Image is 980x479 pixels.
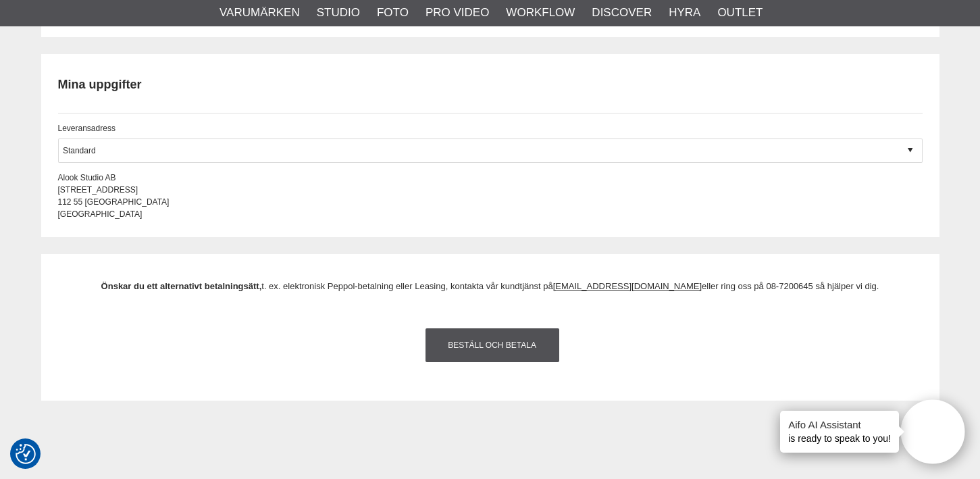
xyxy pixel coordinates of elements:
a: Workflow [506,4,575,22]
div: is ready to speak to you! [780,411,899,453]
a: Outlet [717,4,763,22]
button: Samtyckesinställningar [16,442,36,466]
p: t. ex. elektronisk Peppol-betalning eller Leasing, kontakta vår kundtjänst på eller ring oss på 0... [75,280,906,294]
a: [EMAIL_ADDRESS][DOMAIN_NAME] [553,281,702,291]
span: Alook Studio AB [58,173,116,182]
strong: Önskar du ett alternativt betalningsätt, [101,281,262,291]
a: Hyra [669,4,700,22]
span: 112 55 [GEOGRAPHIC_DATA] [58,197,170,207]
a: Pro Video [425,4,489,22]
a: Discover [592,4,652,22]
a: Beställ och Betala [425,328,559,362]
a: Foto [377,4,409,22]
img: Revisit consent button [16,444,36,464]
a: Varumärken [220,4,300,22]
span: [STREET_ADDRESS] [58,185,138,195]
a: Studio [317,4,360,22]
h4: Aifo AI Assistant [788,418,891,432]
h2: Mina uppgifter [58,76,923,93]
span: [GEOGRAPHIC_DATA] [58,209,143,219]
span: Leveransadress [58,124,115,133]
